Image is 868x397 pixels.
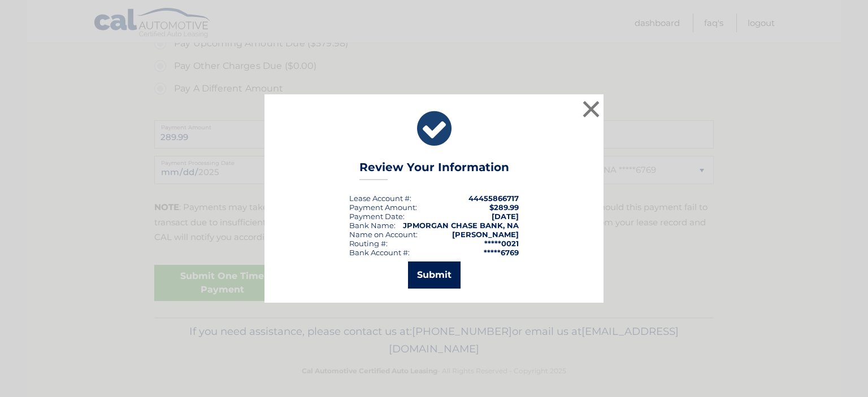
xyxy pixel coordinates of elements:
[349,212,403,221] span: Payment Date
[452,230,519,239] strong: [PERSON_NAME]
[349,203,417,212] div: Payment Amount:
[349,230,418,239] div: Name on Account:
[349,248,410,257] div: Bank Account #:
[468,194,519,203] strong: 44455866717
[492,212,519,221] span: [DATE]
[349,212,405,221] div: :
[349,239,388,248] div: Routing #:
[580,98,602,120] button: ×
[349,194,411,203] div: Lease Account #:
[403,221,519,230] strong: JPMORGAN CHASE BANK, NA
[359,160,509,180] h3: Review Your Information
[489,203,519,212] span: $289.99
[349,221,396,230] div: Bank Name:
[408,261,461,289] button: Submit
